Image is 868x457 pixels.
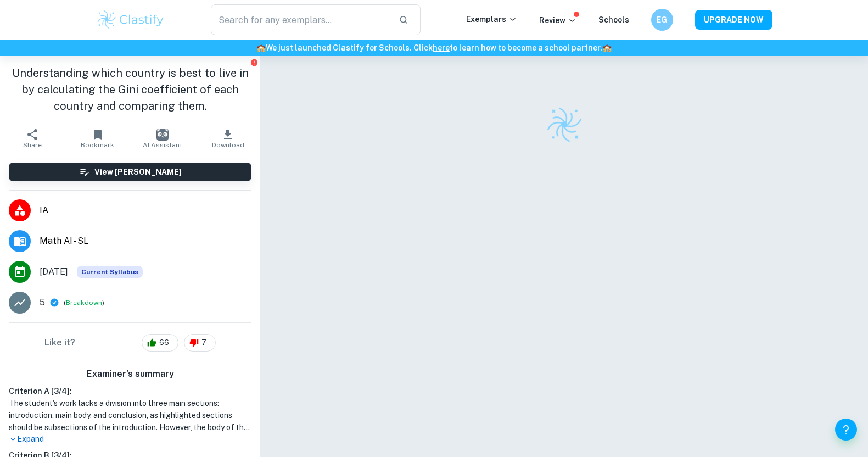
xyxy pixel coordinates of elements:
[156,129,169,141] img: AI Assistant
[250,58,258,66] button: Report issue
[835,419,857,441] button: Help and Feedback
[195,123,261,154] button: Download
[153,337,175,348] span: 66
[256,43,266,52] span: 🏫
[433,43,450,52] a: here
[9,433,251,445] p: Expand
[695,10,772,30] button: UPGRADE NOW
[65,123,131,154] button: Bookmark
[656,14,668,26] h6: EG
[142,334,178,352] div: 66
[2,42,866,54] h6: We just launched Clastify for Schools. Click to learn how to become a school partner.
[9,65,251,114] h1: Understanding which country is best to live in by calculating the Gini coefficient of each countr...
[195,337,212,348] span: 7
[130,123,195,154] button: AI Assistant
[81,141,114,149] span: Bookmark
[598,15,629,24] a: Schools
[4,367,256,381] h6: Examiner's summary
[9,163,251,181] button: View [PERSON_NAME]
[96,9,166,31] img: Clastify logo
[40,204,251,217] span: IA
[64,298,104,308] span: ( )
[466,13,517,25] p: Exemplars
[77,266,143,278] div: This exemplar is based on the current syllabus. Feel free to refer to it for inspiration/ideas wh...
[184,334,216,352] div: 7
[9,397,251,433] h1: The student's work lacks a division into three main sections: introduction, main body, and conclu...
[40,235,251,248] span: Math AI - SL
[77,266,143,278] span: Current Syllabus
[66,298,102,308] button: Breakdown
[212,141,244,149] span: Download
[40,265,68,278] span: [DATE]
[40,296,45,309] p: 5
[539,14,576,26] p: Review
[23,141,42,149] span: Share
[143,141,182,149] span: AI Assistant
[9,385,251,397] h6: Criterion A [ 3 / 4 ]:
[651,9,673,31] button: EG
[94,166,182,178] h6: View [PERSON_NAME]
[44,336,75,349] h6: Like it?
[602,43,612,52] span: 🏫
[545,105,584,144] img: Clastify logo
[211,4,390,35] input: Search for any exemplars...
